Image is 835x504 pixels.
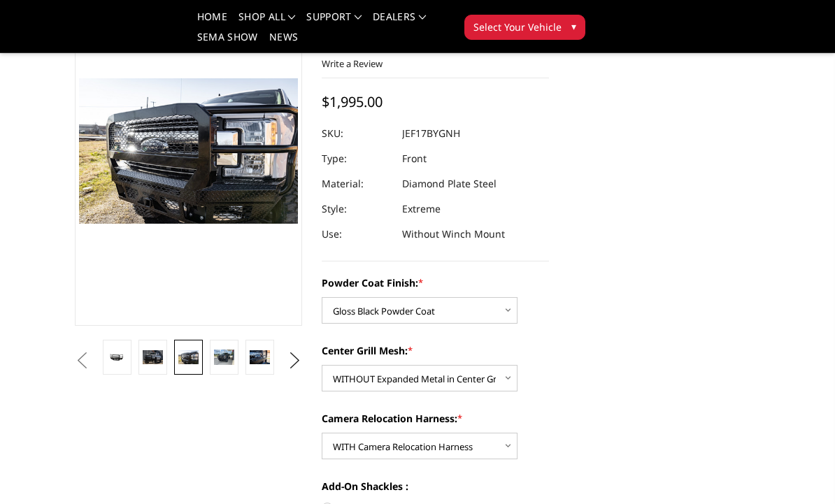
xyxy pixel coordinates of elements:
img: 2017-2022 Ford F250-350 - FT Series - Extreme Front Bumper [250,350,270,363]
span: ▾ [571,19,576,34]
a: Write a Review [322,57,383,70]
a: News [269,32,298,52]
button: Select Your Vehicle [464,15,585,40]
dd: Front [402,146,427,171]
span: Select Your Vehicle [473,20,562,34]
a: shop all [238,12,295,32]
button: Previous [71,350,92,371]
img: 2017-2022 Ford F250-350 - FT Series - Extreme Front Bumper [214,350,234,365]
span: $1,995.00 [322,92,383,111]
dd: Without Winch Mount [402,222,505,247]
a: SEMA Show [197,32,258,52]
img: 2017-2022 Ford F250-350 - FT Series - Extreme Front Bumper [178,350,199,363]
label: Camera Relocation Harness: [322,411,549,426]
dt: Type: [322,146,392,171]
a: Support [306,12,362,32]
a: Home [197,12,227,32]
label: Center Grill Mesh: [322,343,549,358]
img: 2017-2022 Ford F250-350 - FT Series - Extreme Front Bumper [143,350,163,363]
dd: Extreme [402,196,441,222]
label: Powder Coat Finish: [322,275,549,290]
label: Add-On Shackles : [322,479,549,494]
a: Dealers [373,12,426,32]
dd: JEF17BYGNH [402,121,460,146]
dt: Use: [322,222,392,247]
dt: Material: [322,171,392,196]
button: Next [285,350,306,371]
dd: Diamond Plate Steel [402,171,497,196]
dt: SKU: [322,121,392,146]
dt: Style: [322,196,392,222]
